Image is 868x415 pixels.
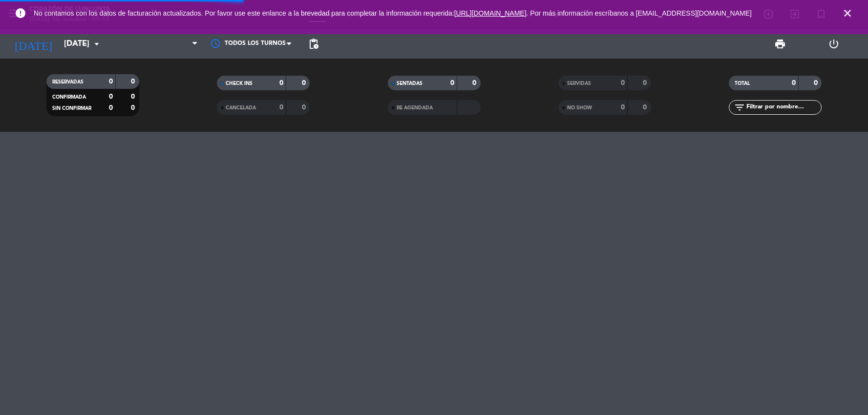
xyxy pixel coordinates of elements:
[302,104,308,111] strong: 0
[454,9,527,17] a: [URL][DOMAIN_NAME]
[745,102,821,113] input: Filtrar por nombre...
[52,106,91,111] span: SIN CONFIRMAR
[131,78,137,85] strong: 0
[735,81,750,86] span: TOTAL
[109,93,113,100] strong: 0
[472,80,478,86] strong: 0
[91,38,103,50] i: arrow_drop_down
[109,104,113,111] strong: 0
[567,81,591,86] span: SERVIDAS
[621,104,625,111] strong: 0
[643,104,649,111] strong: 0
[807,29,861,59] div: LOG OUT
[734,102,745,113] i: filter_list
[828,38,840,50] i: power_settings_new
[52,95,86,100] span: CONFIRMADA
[643,80,649,86] strong: 0
[109,78,113,85] strong: 0
[621,80,625,86] strong: 0
[302,80,308,86] strong: 0
[52,80,84,84] span: RESERVADAS
[226,105,256,110] span: CANCELADA
[279,80,283,86] strong: 0
[792,80,796,86] strong: 0
[527,9,752,17] a: . Por más información escríbanos a [EMAIL_ADDRESS][DOMAIN_NAME]
[131,93,137,100] strong: 0
[226,81,253,86] span: CHECK INS
[7,33,59,55] i: [DATE]
[774,38,786,50] span: print
[397,81,423,86] span: SENTADAS
[397,105,433,110] span: RE AGENDADA
[814,80,820,86] strong: 0
[842,7,853,19] i: close
[131,104,137,111] strong: 0
[567,105,592,110] span: NO SHOW
[279,104,283,111] strong: 0
[15,7,26,19] i: error
[34,9,752,17] span: No contamos con los datos de facturación actualizados. Por favor use este enlance a la brevedad p...
[308,38,319,50] span: pending_actions
[450,80,454,86] strong: 0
